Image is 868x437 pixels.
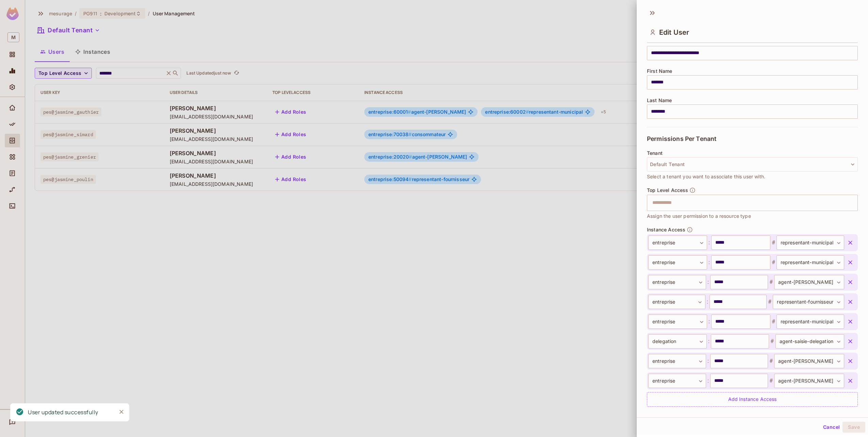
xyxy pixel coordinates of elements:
div: representant-municipal [777,236,844,250]
span: # [767,298,773,306]
div: User updated successfully [28,408,98,417]
span: Tenant [647,150,663,156]
button: Save [842,422,865,433]
span: Top Level Access [647,188,688,193]
button: Cancel [820,422,842,433]
div: entreprise [648,354,706,368]
span: : [707,337,711,345]
div: entreprise [648,314,707,329]
span: # [770,318,777,326]
div: entreprise [648,275,706,289]
span: : [707,318,711,326]
div: entreprise [648,374,706,388]
div: agent-[PERSON_NAME] [774,354,844,368]
span: # [769,337,775,345]
div: representant-municipal [777,255,844,270]
button: Close [116,407,127,417]
div: agent-saisie-delegation [775,334,844,349]
span: Select a tenant you want to associate this user with. [647,173,765,180]
span: Assign the user permission to a resource type [647,212,751,220]
span: First Name [647,68,672,74]
div: representant-municipal [777,314,844,329]
span: Last Name [647,98,672,103]
div: delegation [648,334,707,349]
span: # [770,258,777,266]
div: entreprise [648,236,707,250]
span: : [706,278,710,286]
span: # [768,377,774,385]
div: representant-fournisseur [773,295,844,309]
span: # [770,239,777,247]
div: agent-[PERSON_NAME] [774,275,844,289]
button: Default Tenant [647,157,858,172]
span: : [707,258,711,266]
div: agent-[PERSON_NAME] [774,374,844,388]
span: : [705,298,710,306]
span: : [706,377,710,385]
div: entreprise [648,255,707,270]
span: Permissions Per Tenant [647,135,716,142]
div: entreprise [648,295,705,309]
button: Open [854,202,855,203]
span: Edit User [659,28,689,36]
span: # [768,357,774,365]
span: : [706,357,710,365]
span: Instance Access [647,227,685,232]
span: : [707,239,711,247]
div: Add Instance Access [647,392,858,407]
span: # [768,278,774,286]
